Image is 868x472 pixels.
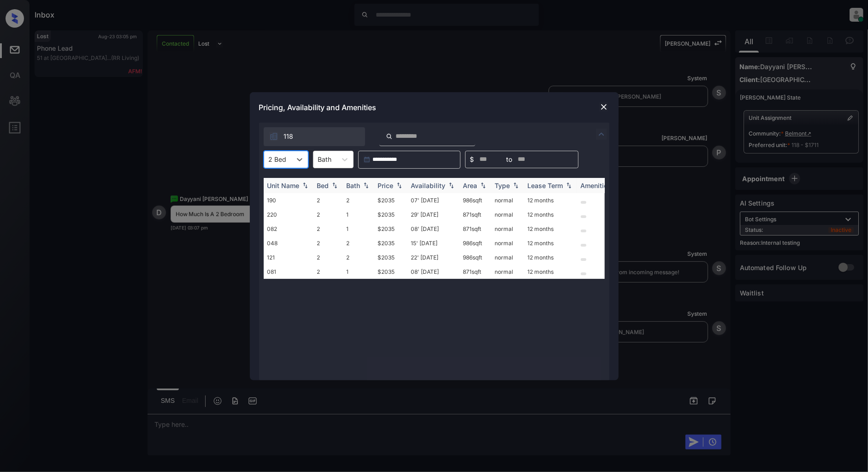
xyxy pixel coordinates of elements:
td: 1 [343,222,374,236]
img: icon-zuma [269,132,278,141]
div: Price [378,182,394,189]
td: 2 [313,236,343,250]
td: 2 [313,250,343,265]
div: Lease Term [528,182,563,189]
td: 2 [313,193,343,207]
td: 081 [264,265,313,279]
td: 2 [313,222,343,236]
td: 2 [313,207,343,222]
td: $2035 [374,207,407,222]
span: $ [470,154,474,165]
div: Unit Name [267,182,300,189]
img: icon-zuma [596,129,607,140]
td: 871 sqft [460,222,491,236]
td: 1 [343,207,374,222]
td: 190 [264,193,313,207]
td: 12 months [524,265,577,279]
td: 220 [264,207,313,222]
img: sorting [478,182,488,189]
td: normal [491,193,524,207]
td: 07' [DATE] [407,193,460,207]
td: $2035 [374,265,407,279]
td: 048 [264,236,313,250]
td: 22' [DATE] [407,250,460,265]
span: 118 [284,131,294,142]
div: Bath [347,182,360,189]
td: normal [491,236,524,250]
td: $2035 [374,250,407,265]
div: Bed [317,182,329,189]
img: sorting [330,182,339,189]
td: 12 months [524,250,577,265]
img: sorting [361,182,371,189]
td: 12 months [524,207,577,222]
td: $2035 [374,236,407,250]
td: 871 sqft [460,265,491,279]
td: 986 sqft [460,193,491,207]
div: Availability [411,182,446,189]
td: 12 months [524,193,577,207]
td: 12 months [524,236,577,250]
td: 15' [DATE] [407,236,460,250]
img: sorting [447,182,456,189]
td: 2 [343,236,374,250]
span: to [507,154,513,165]
img: close [599,102,608,112]
td: normal [491,250,524,265]
td: 2 [343,193,374,207]
td: normal [491,207,524,222]
td: 12 months [524,222,577,236]
td: 986 sqft [460,250,491,265]
td: normal [491,222,524,236]
td: 08' [DATE] [407,222,460,236]
img: sorting [564,182,573,189]
td: 2 [343,250,374,265]
div: Amenities [581,182,612,189]
div: Area [463,182,478,189]
td: 1 [343,265,374,279]
td: 082 [264,222,313,236]
td: 29' [DATE] [407,207,460,222]
img: icon-zuma [386,132,393,141]
td: $2035 [374,222,407,236]
td: 08' [DATE] [407,265,460,279]
td: 871 sqft [460,207,491,222]
img: sorting [301,182,310,189]
div: Type [495,182,510,189]
td: 2 [313,265,343,279]
td: $2035 [374,193,407,207]
img: sorting [395,182,404,189]
td: 986 sqft [460,236,491,250]
td: 121 [264,250,313,265]
img: sorting [511,182,520,189]
td: normal [491,265,524,279]
div: Pricing, Availability and Amenities [250,92,619,123]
